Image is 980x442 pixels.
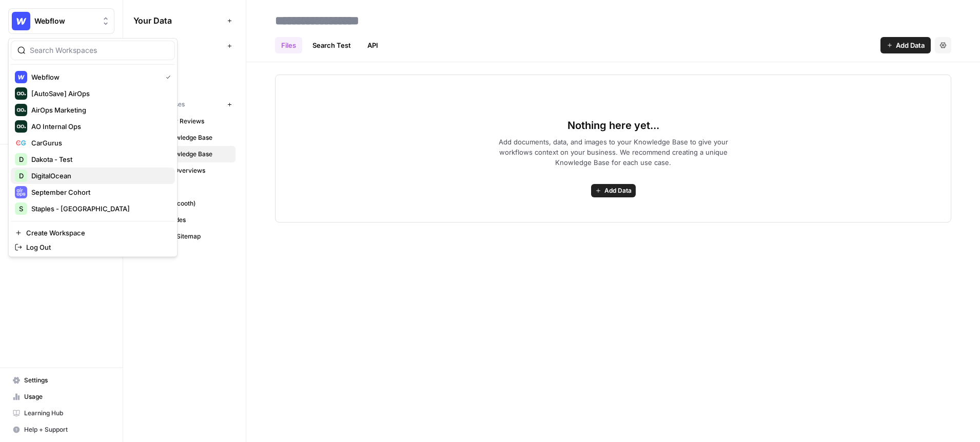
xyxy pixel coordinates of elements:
[133,54,236,71] a: Cluby
[8,8,114,34] button: Workspace: Webflow
[133,113,236,130] a: Customer Reviews
[31,72,158,82] span: Webflow
[24,425,110,434] span: Help + Support
[15,71,27,83] img: Webflow Logo
[880,37,931,53] button: Add Data
[31,171,167,181] span: DigitalOcean
[31,204,167,214] span: Staples - [GEOGRAPHIC_DATA]
[133,162,236,179] a: Product Overviews
[149,182,231,192] span: Sitemap
[31,187,167,197] span: September Cohort
[133,146,236,162] a: New Knowledge Base
[604,186,632,195] span: Add Data
[31,121,167,132] span: AO Internal Ops
[482,137,744,168] span: Add documents, data, and images to your Knowledge Base to give your workflows context on your bus...
[591,184,636,197] button: Add Data
[275,37,302,53] a: Files
[8,421,114,438] button: Help + Support
[8,38,178,257] div: Workspace: Webflow
[15,104,27,116] img: AirOps Marketing Logo
[896,40,925,50] span: Add Data
[133,212,236,228] a: Style Guides
[149,232,231,241] span: Webflow Sitemap
[26,228,167,238] span: Create Workspace
[31,154,167,164] span: Dakota - Test
[149,133,231,142] span: New Knowledge Base
[149,199,231,208] span: Sitemap (cooth)
[8,389,114,405] a: Usage
[133,71,236,87] a: Webflow
[19,154,24,164] span: D
[149,150,231,159] span: New Knowledge Base
[31,138,167,148] span: CarGurus
[26,242,167,252] span: Log Out
[31,105,167,115] span: AirOps Marketing
[19,171,24,181] span: D
[133,195,236,212] a: Sitemap (cooth)
[15,186,27,198] img: September Cohort Logo
[15,120,27,133] img: AO Internal Ops Logo
[149,117,231,126] span: Customer Reviews
[133,14,223,27] span: Your Data
[11,226,175,240] a: Create Workspace
[11,240,175,254] a: Log Out
[149,166,231,175] span: Product Overviews
[8,405,114,421] a: Learning Hub
[24,409,110,418] span: Learning Hub
[567,118,659,133] span: Nothing here yet...
[306,37,357,53] a: Search Test
[8,372,114,389] a: Settings
[133,179,236,195] a: Sitemap
[30,45,168,56] input: Search Workspaces
[361,37,384,53] a: API
[19,204,23,214] span: S
[149,58,231,67] span: Cluby
[15,137,27,149] img: CarGurus Logo
[149,215,231,225] span: Style Guides
[15,87,27,100] img: [AutoSave] AirOps Logo
[133,130,236,146] a: New Knowledge Base
[133,228,236,245] a: Webflow Sitemap
[149,75,231,84] span: Webflow
[34,16,96,26] span: Webflow
[24,392,110,401] span: Usage
[31,88,167,99] span: [AutoSave] AirOps
[24,376,110,385] span: Settings
[12,12,30,30] img: Webflow Logo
